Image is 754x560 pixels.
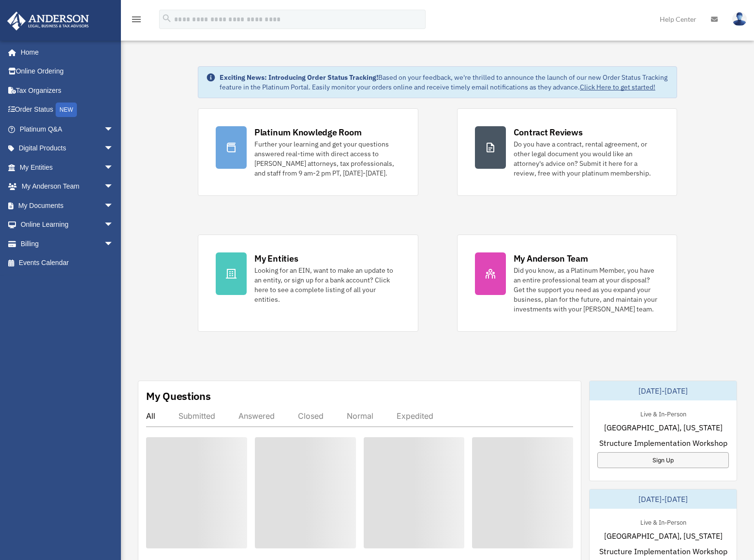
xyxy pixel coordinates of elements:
a: Online Learningarrow_drop_down [7,215,128,235]
div: Submitted [178,411,215,421]
span: arrow_drop_down [104,177,123,197]
span: arrow_drop_down [104,215,123,235]
div: Further your learning and get your questions answered real-time with direct access to [PERSON_NAM... [254,139,400,178]
div: Platinum Knowledge Room [254,126,362,138]
a: Platinum Q&Aarrow_drop_down [7,119,128,139]
a: Order StatusNEW [7,100,128,120]
div: Looking for an EIN, want to make an update to an entity, or sign up for a bank account? Click her... [254,265,400,304]
div: Contract Reviews [514,126,583,138]
span: arrow_drop_down [104,139,123,159]
div: Normal [347,411,373,421]
div: Answered [238,411,275,421]
div: [DATE]-[DATE] [590,381,737,400]
img: User Pic [732,12,747,26]
a: Click Here to get started! [580,83,655,91]
a: Events Calendar [7,253,128,273]
a: My Entitiesarrow_drop_down [7,158,128,177]
div: Live & In-Person [633,516,694,527]
a: My Documentsarrow_drop_down [7,196,128,215]
a: Digital Productsarrow_drop_down [7,139,128,158]
a: Home [7,43,123,62]
div: My Entities [254,252,298,265]
div: Expedited [397,411,433,421]
div: My Anderson Team [514,252,588,265]
span: [GEOGRAPHIC_DATA], [US_STATE] [604,530,723,542]
div: Did you know, as a Platinum Member, you have an entire professional team at your disposal? Get th... [514,265,660,314]
a: Billingarrow_drop_down [7,234,128,253]
span: arrow_drop_down [104,196,123,216]
i: menu [131,14,142,25]
div: NEW [56,103,77,117]
img: Anderson Advisors Platinum Portal [4,12,92,30]
div: [DATE]-[DATE] [590,489,737,509]
div: My Questions [146,389,211,403]
span: Structure Implementation Workshop [599,437,727,449]
div: All [146,411,155,421]
div: Live & In-Person [633,408,694,418]
a: Contract Reviews Do you have a contract, rental agreement, or other legal document you would like... [457,108,678,196]
i: search [162,13,172,24]
span: arrow_drop_down [104,119,123,139]
a: Platinum Knowledge Room Further your learning and get your questions answered real-time with dire... [198,108,418,196]
span: arrow_drop_down [104,234,123,254]
a: Sign Up [597,452,729,468]
strong: Exciting News: Introducing Order Status Tracking! [220,73,378,82]
span: Structure Implementation Workshop [599,545,727,557]
a: My Entities Looking for an EIN, want to make an update to an entity, or sign up for a bank accoun... [198,235,418,332]
a: Online Ordering [7,62,128,81]
div: Do you have a contract, rental agreement, or other legal document you would like an attorney's ad... [514,139,660,178]
div: Closed [298,411,324,421]
span: [GEOGRAPHIC_DATA], [US_STATE] [604,422,723,433]
span: arrow_drop_down [104,158,123,177]
a: Tax Organizers [7,81,128,100]
a: My Anderson Teamarrow_drop_down [7,177,128,196]
a: My Anderson Team Did you know, as a Platinum Member, you have an entire professional team at your... [457,235,678,332]
div: Based on your feedback, we're thrilled to announce the launch of our new Order Status Tracking fe... [220,73,669,92]
a: menu [131,17,142,25]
